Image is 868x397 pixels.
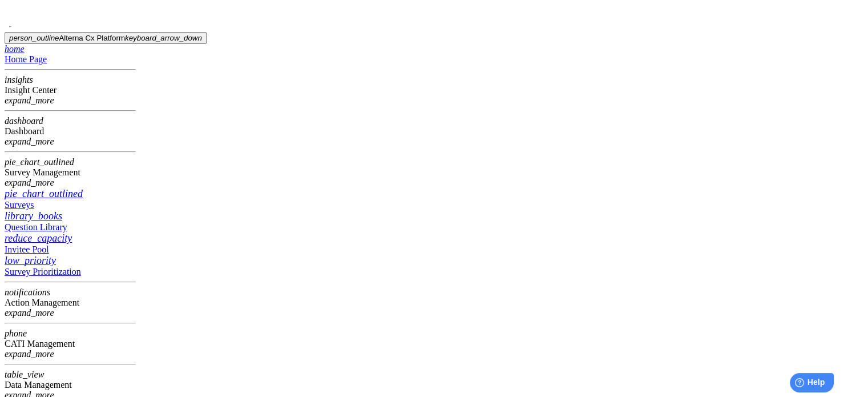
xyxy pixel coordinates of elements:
i: person_outline [9,34,59,42]
div: Dashboard [5,126,136,137]
div: Survey Prioritization [5,267,136,277]
i: expand_more [5,95,54,105]
i: expand_more [5,349,54,359]
i: low_priority [5,255,56,266]
div: CATI Management [5,339,136,349]
i: home [5,44,25,54]
i: library_books [5,210,62,222]
div: Action Management [5,298,136,308]
i: keyboard_arrow_down [125,34,202,42]
i: insights [5,75,33,85]
a: Survey Prioritization [5,255,136,277]
i: phone [5,328,27,338]
i: pie_chart_outlined [5,188,83,199]
i: expand_more [5,137,54,146]
div: Question Library [5,222,136,232]
div: Insight Center [5,85,136,95]
div: Data Management [5,380,136,390]
a: Invitee Pool [5,232,136,255]
i: dashboard [5,116,43,126]
a: Home Page [5,44,136,65]
i: reduce_capacity [5,232,72,244]
i: pie_chart_outlined [5,157,74,167]
i: expand_more [5,178,54,187]
span: Alterna Cx Platform [59,34,125,42]
div: Home Page [5,54,136,65]
a: Surveys [5,188,136,210]
i: table_view [5,370,44,379]
a: Question Library [5,210,136,232]
i: notifications [5,287,50,297]
div: Invitee Pool [5,244,136,255]
button: Alterna Cx Platform [5,32,207,44]
i: expand_more [5,308,54,318]
div: Surveys [5,200,136,210]
div: Survey Management [5,167,136,178]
